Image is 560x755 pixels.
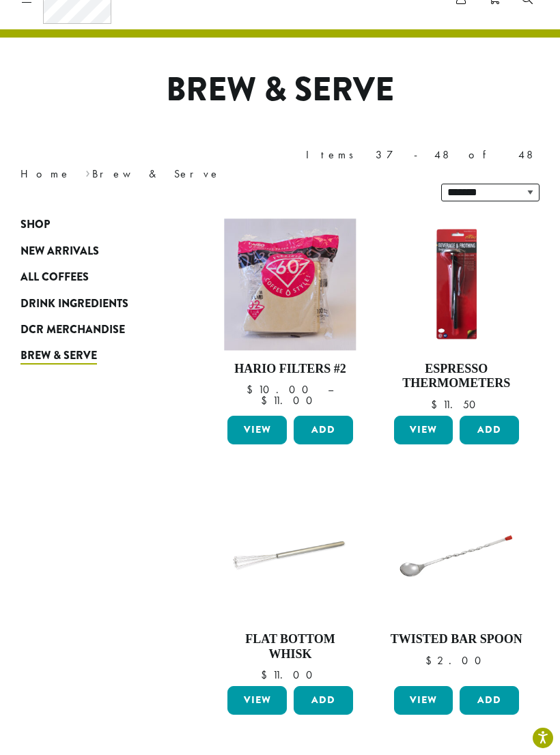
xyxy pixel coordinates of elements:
[261,668,319,682] bdi: 11.00
[247,382,315,397] bdi: 10.00
[425,653,488,668] bdi: 2.00
[20,264,166,290] a: All Coffees
[394,416,453,444] a: View
[224,489,356,621] img: DP1143.01-002.png
[261,393,319,408] bdi: 11.00
[460,416,519,444] button: Add
[431,397,482,412] bdi: 11.50
[431,397,443,412] span: $
[224,362,356,377] h4: Hario Filters #2
[20,166,260,182] nav: Breadcrumb
[20,269,89,286] span: All Coffees
[20,238,166,264] a: New Arrivals
[391,632,522,647] h4: Twisted Bar Spoon
[261,393,272,408] span: $
[20,322,125,339] span: DCR Merchandise
[20,243,99,260] span: New Arrivals
[20,290,166,316] a: Drink Ingredients
[227,416,287,444] a: View
[224,632,356,661] h4: Flat Bottom Whisk
[227,686,287,715] a: View
[10,70,550,110] h1: Brew & Serve
[328,382,333,397] span: –
[294,686,353,715] button: Add
[391,218,522,350] img: BeverageFrothingThermometer_LG-300x300.png
[20,347,97,365] span: Brew & Serve
[85,161,90,182] span: ›
[391,218,522,410] a: Espresso Thermometers $11.50
[20,343,166,369] a: Brew & Serve
[247,382,258,397] span: $
[20,296,128,313] span: Drink Ingredients
[306,147,540,163] div: Items 37-48 of 48
[294,416,353,444] button: Add
[394,686,453,715] a: View
[224,218,356,350] img: DCR_HARIO_FILTERS_600x600px-300x300.jpg
[20,317,166,343] a: DCR Merchandise
[391,362,522,391] h4: Espresso Thermometers
[224,489,356,681] a: Flat Bottom Whisk $11.00
[460,686,519,715] button: Add
[391,489,522,621] img: DP1139.01-002.png
[20,212,166,238] a: Shop
[261,668,272,682] span: $
[425,653,437,668] span: $
[20,216,50,233] span: Shop
[20,167,71,181] a: Home
[224,218,356,410] a: Hario Filters #2
[391,489,522,681] a: Twisted Bar Spoon $2.00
